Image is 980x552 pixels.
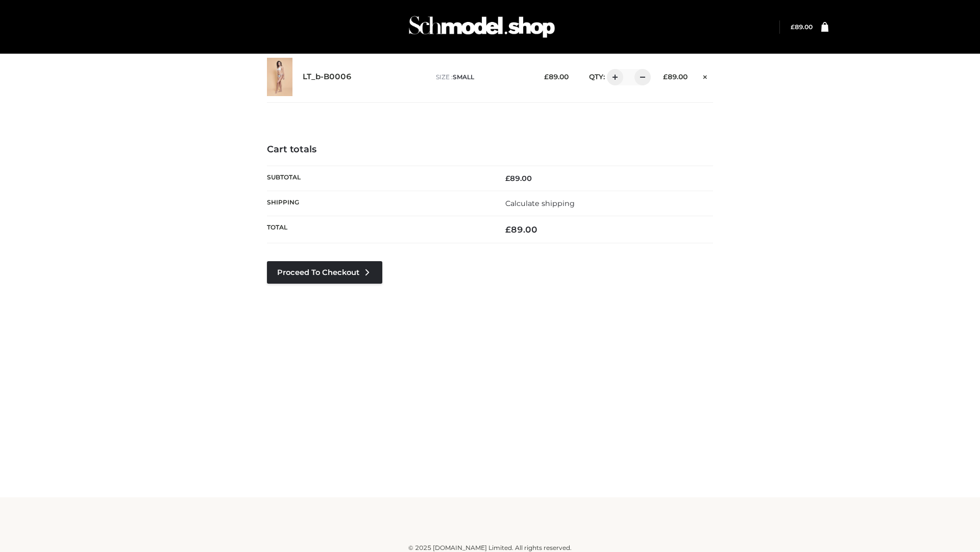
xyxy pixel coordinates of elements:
span: SMALL [453,73,474,81]
bdi: 89.00 [505,224,537,235]
div: QTY: [579,69,647,85]
img: Schmodel Admin 964 [405,7,558,47]
span: £ [663,73,668,81]
a: £89.00 [791,23,813,31]
span: £ [505,174,510,183]
bdi: 89.00 [544,73,569,81]
a: LT_b-B0006 [303,72,352,82]
span: £ [505,224,511,235]
h4: Cart totals [267,144,713,155]
th: Total [267,216,490,243]
span: £ [791,23,795,31]
th: Shipping [267,191,490,216]
img: LT_b-B0006 - SMALL [267,58,292,96]
bdi: 89.00 [791,23,813,31]
a: Remove this item [698,69,713,82]
bdi: 89.00 [505,174,532,183]
th: Subtotal [267,166,490,191]
a: Proceed to Checkout [267,261,382,284]
a: Calculate shipping [505,199,575,208]
p: size : [436,73,528,82]
span: £ [544,73,549,81]
bdi: 89.00 [663,73,688,81]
